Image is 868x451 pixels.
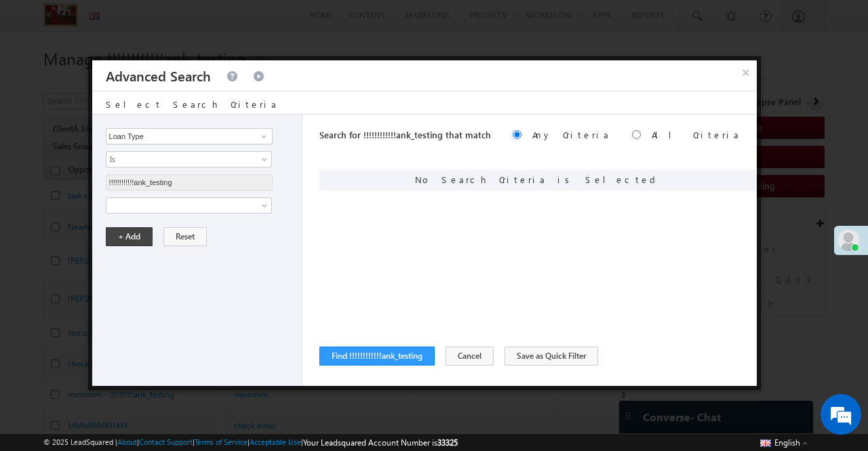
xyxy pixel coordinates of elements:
button: + Add [106,227,153,246]
h3: Advanced Search [106,60,211,91]
button: Reset [163,227,207,246]
span: 33325 [437,437,458,448]
a: Is [106,151,272,168]
div: Minimize live chat window [222,7,255,39]
div: No Search Criteria is Selected [319,170,757,191]
span: Search for !!!!!!!!!!!!ank_testing that match [319,129,491,140]
label: All Criteria [652,129,741,140]
span: Is [106,153,254,165]
button: English [757,434,811,450]
span: Select Search Criteria [106,98,278,110]
label: Any Criteria [532,129,610,140]
button: × [735,60,757,84]
input: Type to Search [106,174,273,191]
textarea: Type your message and hit 'Enter' [18,125,248,340]
span: Your Leadsquared Account Number is [303,437,458,448]
a: Acceptable Use [250,437,301,446]
button: Find !!!!!!!!!!!!ank_testing [319,347,435,366]
input: Type to Search [106,128,273,144]
button: Cancel [446,347,494,366]
button: Save as Quick Filter [505,347,598,366]
em: Start Chat [184,351,246,370]
a: Terms of Service [195,437,248,446]
a: Show All Items [254,130,271,143]
img: d_60004797649_company_0_60004797649 [23,71,57,89]
div: Chat with us now [71,71,228,89]
span: © 2025 LeadSquared | | | | | [43,436,458,449]
a: About [117,437,137,446]
a: Contact Support [139,437,193,446]
span: English [774,437,800,448]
